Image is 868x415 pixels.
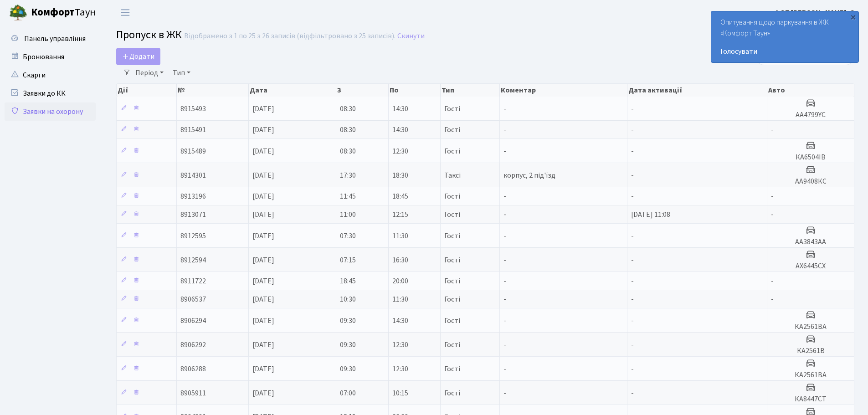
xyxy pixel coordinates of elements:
span: Гості [444,211,460,218]
span: - [631,104,634,114]
h5: АА9408КС [771,177,850,186]
span: - [503,340,506,350]
span: Додати [122,51,154,61]
span: [DATE] [252,294,274,304]
span: 08:30 [340,104,356,114]
span: Гості [444,341,460,348]
span: - [631,316,634,326]
span: - [503,191,506,201]
span: Гості [444,232,460,240]
img: logo.png [9,4,27,22]
span: [DATE] [252,104,274,114]
a: Голосувати [720,46,849,57]
span: - [503,316,506,326]
th: Дата активації [627,84,767,97]
span: - [503,104,506,114]
span: 8906537 [180,294,206,304]
span: Гості [444,193,460,200]
span: - [631,170,634,180]
span: - [503,388,506,398]
span: 8915493 [180,104,206,114]
span: 18:45 [340,276,356,286]
span: Гості [444,126,460,133]
a: Скинути [397,32,425,41]
span: - [631,364,634,374]
span: [DATE] [252,388,274,398]
button: Переключити навігацію [114,5,137,20]
span: 18:30 [392,170,408,180]
span: [DATE] [252,210,274,220]
span: Гості [444,317,460,324]
span: 08:30 [340,125,356,135]
span: 08:30 [340,146,356,156]
h5: КА2561ВА [771,371,850,379]
span: корпус, 2 під'їзд [503,170,555,180]
span: 10:30 [340,294,356,304]
span: - [631,125,634,135]
span: 12:30 [392,364,408,374]
span: 09:30 [340,316,356,326]
th: Авто [767,84,854,97]
span: - [631,294,634,304]
span: 11:30 [392,294,408,304]
th: По [389,84,441,97]
span: - [503,276,506,286]
h5: КА8447СТ [771,395,850,404]
span: - [631,146,634,156]
a: Скарги [5,66,96,84]
span: Гості [444,105,460,113]
th: Коментар [500,84,627,97]
span: 12:30 [392,146,408,156]
span: 14:30 [392,125,408,135]
span: - [631,231,634,241]
h5: КА2561В [771,347,850,355]
span: [DATE] [252,231,274,241]
span: 11:45 [340,191,356,201]
span: 12:15 [392,210,408,220]
span: 8915491 [180,125,206,135]
span: - [771,191,774,201]
div: × [848,12,858,21]
span: 14:30 [392,104,408,114]
a: Додати [116,48,160,65]
b: Комфорт [31,5,75,20]
span: - [631,388,634,398]
span: [DATE] [252,146,274,156]
span: - [631,340,634,350]
span: - [771,210,774,220]
div: Опитування щодо паркування в ЖК «Комфорт Таун» [711,11,858,62]
span: 8906292 [180,340,206,350]
span: - [503,146,506,156]
span: Гості [444,256,460,264]
span: 11:00 [340,210,356,220]
span: 07:00 [340,388,356,398]
h5: АХ6445СХ [771,262,850,271]
span: 20:00 [392,276,408,286]
h5: КА2561ВА [771,323,850,331]
th: З [336,84,389,97]
th: Дії [117,84,177,97]
span: [DATE] [252,170,274,180]
span: Гості [444,148,460,155]
span: - [503,294,506,304]
span: 8912594 [180,255,206,265]
b: ФОП [PERSON_NAME]. О. [774,8,857,18]
span: - [503,210,506,220]
span: 8915489 [180,146,206,156]
span: 09:30 [340,364,356,374]
a: ФОП [PERSON_NAME]. О. [774,7,857,18]
span: - [771,294,774,304]
span: [DATE] [252,364,274,374]
span: [DATE] [252,316,274,326]
span: [DATE] 11:08 [631,210,670,220]
span: 09:30 [340,340,356,350]
span: Панель управління [24,34,86,44]
span: [DATE] [252,191,274,201]
th: № [177,84,249,97]
a: Період [132,65,167,81]
span: Гості [444,296,460,303]
a: Заявки до КК [5,84,96,102]
span: - [771,276,774,286]
a: Панель управління [5,30,96,48]
span: Таксі [444,172,461,179]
